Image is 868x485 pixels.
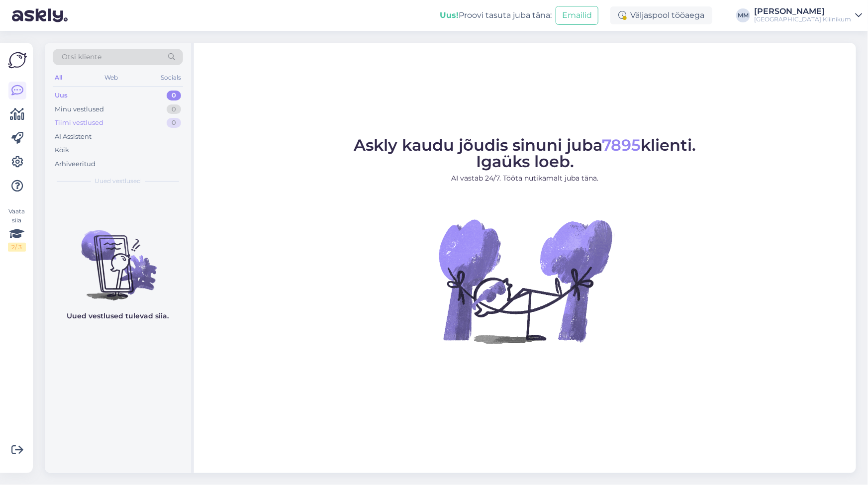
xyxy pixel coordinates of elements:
div: Socials [159,71,183,84]
div: [PERSON_NAME] [754,7,851,15]
div: 0 [167,118,181,128]
div: 2 / 3 [8,243,26,252]
div: MM [736,8,750,22]
div: Kõik [55,145,69,155]
p: AI vastab 24/7. Tööta nutikamalt juba täna. [354,173,696,184]
div: Proovi tasuta juba täna: [440,9,552,21]
div: 0 [167,91,181,100]
span: Otsi kliente [62,52,101,62]
div: 0 [167,104,181,114]
span: 7895 [602,135,641,155]
img: Askly Logo [8,51,27,70]
div: Web [103,71,120,84]
p: Uued vestlused tulevad siia. [67,311,169,321]
span: Askly kaudu jõudis sinuni juba klienti. Igaüks loeb. [354,135,696,171]
a: [PERSON_NAME][GEOGRAPHIC_DATA] Kliinikum [754,7,862,23]
div: Minu vestlused [55,104,104,114]
div: AI Assistent [55,132,92,142]
div: Uus [55,91,68,100]
button: Emailid [556,6,598,25]
b: Uus! [440,10,459,20]
div: [GEOGRAPHIC_DATA] Kliinikum [754,15,851,23]
span: Uued vestlused [95,177,141,186]
div: Väljaspool tööaega [610,6,712,24]
img: No chats [45,212,191,302]
div: Arhiveeritud [55,159,96,169]
div: Vaata siia [8,207,26,252]
img: No Chat active [436,192,615,371]
div: All [53,71,64,84]
div: Tiimi vestlused [55,118,103,128]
